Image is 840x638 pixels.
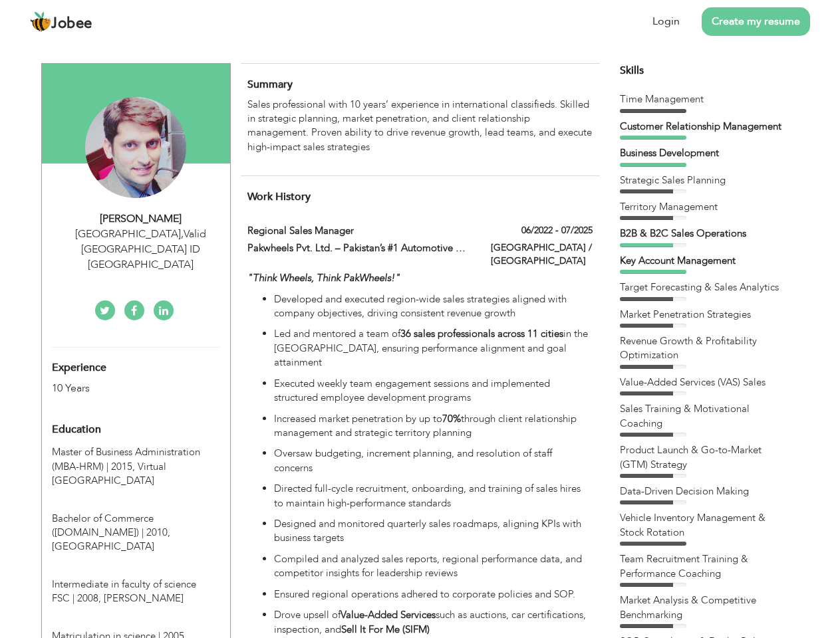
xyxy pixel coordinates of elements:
p: Compiled and analyzed sales reports, regional performance data, and competitor insights for leade... [274,552,592,581]
div: Master of Business Administration (MBA-HRM), 2015 [42,445,230,488]
span: Summary [247,77,293,92]
img: jobee.io [30,11,51,33]
p: Directed full-cycle recruitment, onboarding, and training of sales hires to maintain high-perform... [274,482,592,510]
a: Login [652,14,680,29]
span: [PERSON_NAME] [104,591,184,605]
div: Time Management [620,92,786,106]
a: Create my resume [702,7,810,36]
div: B2B & B2C Sales Operations [620,227,786,241]
div: Business Development [620,146,786,160]
label: 06/2022 - 07/2025 [521,224,593,237]
span: Work History [247,189,311,204]
span: Master of Business Administration (MBA-HRM), Virtual University of Pakistan, 2015 [52,445,200,473]
div: Sales Training & Motivational Coaching [620,402,786,431]
div: [GEOGRAPHIC_DATA] Valid [GEOGRAPHIC_DATA] ID [GEOGRAPHIC_DATA] [52,227,230,272]
p: Oversaw budgeting, increment planning, and resolution of staff concerns [274,447,592,475]
span: Experience [52,362,106,374]
strong: Sell It For Me (SIFM) [341,623,430,636]
div: Data-Driven Decision Making [620,484,786,498]
label: Regional Sales Manager [247,224,471,238]
div: Bachelor of Commerce (B.COM), 2010 [42,492,230,554]
p: Led and mentored a team of in the [GEOGRAPHIC_DATA], ensuring performance alignment and goal atta... [274,327,592,370]
span: Education [52,424,101,436]
span: Bachelor of Commerce (B.COM), University of Punjab, 2010 [52,512,170,539]
div: Key Account Management [620,254,786,268]
p: Executed weekly team engagement sessions and implemented structured employee development programs [274,377,592,405]
div: Product Launch & Go-to-Market (GTM) Strategy [620,443,786,472]
div: Revenue Growth & Profitability Optimization [620,334,786,363]
strong: 70% [442,412,461,425]
div: [PERSON_NAME] [52,211,230,227]
label: Pakwheels Pvt. Ltd. – Pakistan’s #1 Automotive Platform | [247,241,471,255]
div: Customer Relationship Management [620,120,786,134]
div: Target Forecasting & Sales Analytics [620,280,786,294]
p: Developed and executed region-wide sales strategies aligned with company objectives, driving cons... [274,292,592,321]
p: Sales professional with 10 years’ experience in international classifieds. Skilled in strategic p... [247,98,592,155]
div: Territory Management [620,200,786,214]
span: , [181,227,184,241]
label: [GEOGRAPHIC_DATA] / [GEOGRAPHIC_DATA] [491,241,593,268]
p: Designed and monitored quarterly sales roadmaps, aligning KPIs with business targets [274,517,592,546]
div: Market Penetration Strategies [620,308,786,322]
p: Drove upsell of such as auctions, car certifications, inspection, and [274,608,592,637]
div: Team Recruitment Training & Performance Coaching [620,552,786,581]
div: Intermediate in faculty of science FSC, 2008 [42,558,230,606]
strong: 36 sales professionals across 11 cities [400,327,563,340]
div: Market Analysis & Competitive Benchmarking [620,593,786,622]
p: Ensured regional operations adhered to corporate policies and SOP. [274,587,592,601]
div: Strategic Sales Planning [620,173,786,187]
em: "Think Wheels, Think PakWheels!" [247,271,400,284]
strong: Value-Added Services [341,608,436,621]
span: Virtual [GEOGRAPHIC_DATA] [52,460,166,487]
span: [GEOGRAPHIC_DATA] [52,540,154,553]
span: Skills [620,63,644,78]
div: Vehicle Inventory Management & Stock Rotation [620,511,786,540]
span: Jobee [51,17,92,31]
div: 10 Years [52,381,189,396]
div: Value-Added Services (VAS) Sales [620,375,786,389]
p: Increased market penetration by up to through client relationship management and strategic territ... [274,412,592,441]
a: Jobee [30,11,92,33]
span: Intermediate in faculty of science FSC, BISE Gujrawala, 2008 [52,578,196,605]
